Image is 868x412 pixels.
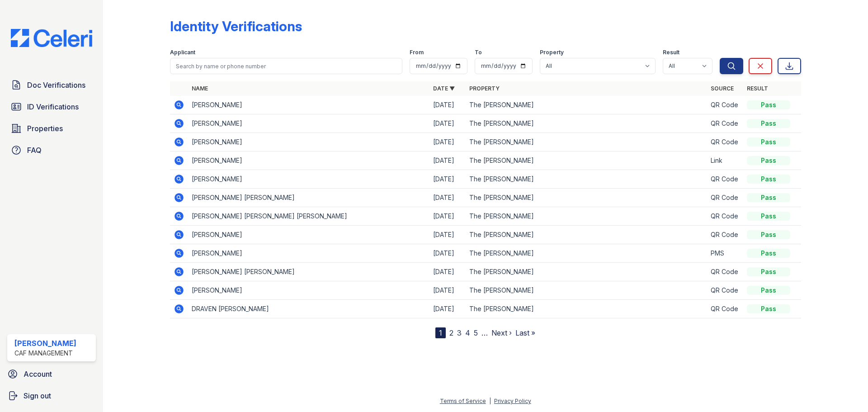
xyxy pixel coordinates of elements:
td: [DATE] [429,263,466,281]
span: Sign out [24,390,51,401]
a: Property [469,85,500,92]
div: Pass [747,304,790,313]
div: | [489,398,491,404]
input: Search by name or phone number [170,58,402,74]
td: [PERSON_NAME] [188,244,429,263]
a: 5 [474,328,478,337]
td: The [PERSON_NAME] [466,170,707,189]
td: QR Code [707,170,743,189]
td: [DATE] [429,114,466,133]
td: [DATE] [429,96,466,114]
td: QR Code [707,207,743,226]
td: The [PERSON_NAME] [466,152,707,170]
a: Terms of Service [440,398,486,404]
td: QR Code [707,114,743,133]
div: Identity Verifications [170,18,302,34]
td: [PERSON_NAME] [188,133,429,152]
a: ID Verifications [7,98,96,116]
td: [DATE] [429,170,466,189]
td: The [PERSON_NAME] [466,133,707,152]
a: 3 [457,328,462,337]
a: 2 [449,328,453,337]
td: The [PERSON_NAME] [466,263,707,281]
td: The [PERSON_NAME] [466,96,707,114]
td: The [PERSON_NAME] [466,207,707,226]
a: 4 [465,328,470,337]
a: Next › [491,328,512,337]
div: Pass [747,212,790,221]
td: [PERSON_NAME] [188,170,429,189]
td: DRAVEN [PERSON_NAME] [188,300,429,318]
div: Pass [747,230,790,239]
td: The [PERSON_NAME] [466,226,707,244]
td: The [PERSON_NAME] [466,189,707,207]
td: [DATE] [429,133,466,152]
div: Pass [747,249,790,258]
div: Pass [747,286,790,295]
td: [PERSON_NAME] [PERSON_NAME] [PERSON_NAME] [188,207,429,226]
span: Properties [27,123,63,134]
label: Property [540,49,564,56]
td: [DATE] [429,244,466,263]
td: [DATE] [429,207,466,226]
td: [PERSON_NAME] [188,96,429,114]
a: FAQ [7,141,96,159]
div: CAF Management [14,349,76,358]
td: QR Code [707,189,743,207]
td: QR Code [707,133,743,152]
a: Date ▼ [433,85,455,92]
td: PMS [707,244,743,263]
a: Privacy Policy [494,398,531,404]
a: Account [4,365,99,383]
td: The [PERSON_NAME] [466,300,707,318]
span: Account [24,369,52,379]
div: Pass [747,137,790,147]
td: QR Code [707,96,743,114]
span: ID Verifications [27,101,79,112]
span: FAQ [27,145,42,156]
a: Last » [515,328,535,337]
label: From [410,49,424,56]
span: … [481,327,488,338]
label: Result [663,49,679,56]
a: Doc Verifications [7,76,96,94]
td: QR Code [707,300,743,318]
img: CE_Logo_Blue-a8612792a0a2168367f1c8372b55b34899dd931a85d93a1a3d3e32e68fde9ad4.png [4,29,99,47]
td: [PERSON_NAME] [PERSON_NAME] [188,189,429,207]
td: [PERSON_NAME] [188,152,429,170]
td: [DATE] [429,152,466,170]
td: The [PERSON_NAME] [466,114,707,133]
td: Link [707,152,743,170]
td: [PERSON_NAME] [188,114,429,133]
td: The [PERSON_NAME] [466,281,707,300]
td: [PERSON_NAME] [188,226,429,244]
a: Source [711,85,734,92]
td: QR Code [707,226,743,244]
td: [DATE] [429,300,466,318]
div: Pass [747,267,790,276]
td: [DATE] [429,189,466,207]
td: QR Code [707,281,743,300]
a: Name [192,85,208,92]
a: Sign out [4,387,99,405]
div: Pass [747,175,790,184]
td: QR Code [707,263,743,281]
div: 1 [435,327,446,338]
a: Properties [7,119,96,137]
td: [DATE] [429,226,466,244]
label: To [475,49,482,56]
td: [DATE] [429,281,466,300]
a: Result [747,85,768,92]
span: Doc Verifications [27,80,85,90]
div: Pass [747,193,790,202]
td: The [PERSON_NAME] [466,244,707,263]
td: [PERSON_NAME] [188,281,429,300]
div: Pass [747,100,790,109]
label: Applicant [170,49,195,56]
div: [PERSON_NAME] [14,338,76,349]
td: [PERSON_NAME] [PERSON_NAME] [188,263,429,281]
div: Pass [747,156,790,165]
div: Pass [747,119,790,128]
